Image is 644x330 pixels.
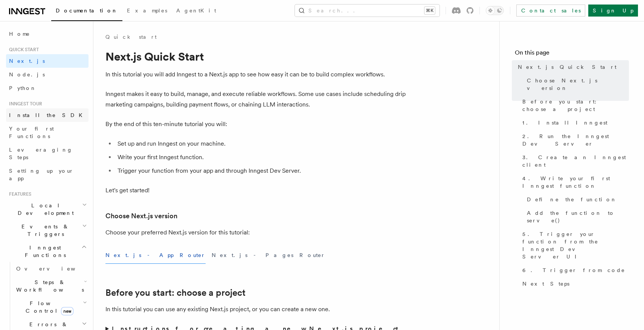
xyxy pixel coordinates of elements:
span: 3. Create an Inngest client [522,154,629,169]
span: Examples [127,8,167,14]
a: Choose Next.js version [105,211,177,221]
p: By the end of this ten-minute tutorial you will: [105,119,407,129]
span: Before you start: choose a project [522,98,629,113]
span: Inngest Functions [6,244,81,259]
button: Next.js - App Router [105,247,206,264]
span: Events & Triggers [6,223,82,238]
span: Node.js [9,71,45,78]
li: Trigger your function from your app and through Inngest Dev Server. [115,166,407,176]
button: Events & Triggers [6,220,89,241]
h4: On this page [515,48,629,60]
p: Choose your preferred Next.js version for this tutorial: [105,227,407,238]
li: Write your first Inngest function. [115,152,407,163]
span: Leveraging Steps [9,147,73,160]
span: Features [6,191,31,197]
a: Sign Up [588,5,638,17]
h1: Next.js Quick Start [105,50,407,63]
p: Inngest makes it easy to build, manage, and execute reliable workflows. Some use cases include sc... [105,89,407,110]
a: Overview [13,262,89,275]
span: Define the function [527,196,617,203]
a: Next.js [6,54,89,68]
span: Overview [16,266,94,272]
a: 4. Write your first Inngest function [519,172,629,193]
button: Next.js - Pages Router [212,247,325,264]
span: Flow Control [13,300,83,315]
span: 4. Write your first Inngest function [522,175,629,190]
a: Contact sales [516,5,585,17]
button: Steps & Workflows [13,275,89,297]
span: 6. Trigger from code [522,266,625,274]
span: new [61,307,73,315]
span: Your first Functions [9,126,54,139]
span: Setting up your app [9,168,74,181]
a: 6. Trigger from code [519,263,629,277]
span: Next.js Quick Start [518,63,617,71]
button: Inngest Functions [6,241,89,262]
a: Python [6,81,89,95]
span: Local Development [6,202,82,217]
p: Let's get started! [105,185,407,196]
span: Add the function to serve() [527,209,629,224]
a: Choose Next.js version [524,74,629,95]
span: Documentation [56,8,118,14]
span: Home [9,30,30,38]
kbd: ⌘K [424,7,435,14]
span: Quick start [6,47,39,53]
span: 1. Install Inngest [522,119,607,126]
a: Home [6,27,89,41]
a: Documentation [51,2,122,21]
span: 5. Trigger your function from the Inngest Dev Server UI [522,230,629,260]
span: Install the SDK [9,112,87,118]
span: Next.js [9,58,45,64]
a: Leveraging Steps [6,143,89,164]
button: Toggle dark mode [486,6,504,15]
li: Set up and run Inngest on your machine. [115,138,407,149]
a: Node.js [6,68,89,81]
span: Choose Next.js version [527,77,629,92]
span: 2. Run the Inngest Dev Server [522,132,629,148]
button: Flow Controlnew [13,297,89,318]
p: In this tutorial you will add Inngest to a Next.js app to see how easy it can be to build complex... [105,69,407,80]
button: Local Development [6,199,89,220]
a: Add the function to serve() [524,206,629,227]
a: 5. Trigger your function from the Inngest Dev Server UI [519,227,629,263]
a: Next Steps [519,277,629,290]
a: 3. Create an Inngest client [519,151,629,172]
span: Next Steps [522,280,569,287]
p: In this tutorial you can use any existing Next.js project, or you can create a new one. [105,304,407,315]
button: Search...⌘K [295,5,440,17]
a: Your first Functions [6,122,89,143]
a: Define the function [524,193,629,206]
a: Setting up your app [6,164,89,185]
a: Next.js Quick Start [515,60,629,74]
span: AgentKit [176,8,216,14]
a: Before you start: choose a project [105,287,246,298]
a: Examples [122,2,172,20]
a: Before you start: choose a project [519,95,629,116]
a: 1. Install Inngest [519,116,629,129]
a: 2. Run the Inngest Dev Server [519,129,629,151]
a: Quick start [105,33,157,41]
span: Steps & Workflows [13,278,84,294]
span: Python [9,85,37,91]
span: Inngest tour [6,101,42,107]
a: AgentKit [172,2,221,20]
a: Install the SDK [6,108,89,122]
